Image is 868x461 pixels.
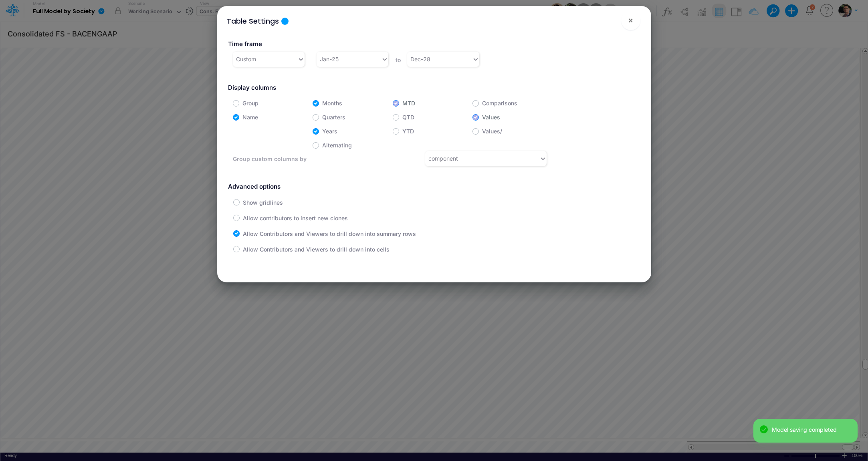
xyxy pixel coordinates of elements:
[402,99,415,107] label: MTD
[402,113,414,121] label: QTD
[482,113,500,121] label: Values
[322,127,337,135] label: Years
[227,16,279,26] div: Table Settings
[243,245,390,254] label: Allow Contributors and Viewers to drill down into cells
[242,113,258,121] label: Name
[628,15,633,25] span: ×
[772,425,851,434] div: Model saving completed
[227,81,642,95] label: Display columns
[243,214,348,222] label: Allow contributors to insert new clones
[394,56,401,64] label: to
[233,155,339,163] label: Group custom columns by
[243,229,416,238] label: Allow Contributors and Viewers to drill down into summary rows
[322,113,345,121] label: Quarters
[482,99,517,107] label: Comparisons
[322,99,342,107] label: Months
[322,141,352,149] label: Alternating
[402,127,414,135] label: YTD
[227,37,428,52] label: Time frame
[320,55,339,63] div: Jan-25
[227,179,642,194] label: Advanced options
[243,198,283,207] label: Show gridlines
[281,18,289,25] div: Tooltip anchor
[242,99,258,107] label: Group
[410,55,430,63] div: Dec-28
[482,127,502,135] label: Values/
[428,154,458,163] div: component
[236,55,256,63] div: Custom
[621,11,640,30] button: Close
